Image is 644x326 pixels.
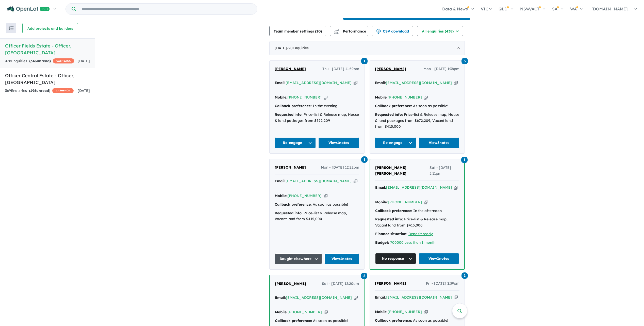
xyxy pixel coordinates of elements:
[404,240,435,245] a: Less than 1 month
[5,72,90,86] h5: Officer Central Estate - Officer , [GEOGRAPHIC_DATA]
[375,208,412,213] strong: Callback preference:
[275,202,359,208] div: As soon as possible!
[419,253,459,264] a: View1notes
[419,137,460,148] a: View3notes
[324,193,327,199] button: Copy
[324,309,328,315] button: Copy
[275,137,316,148] button: Re-engage
[5,88,74,94] div: 369 Enquir ies
[269,41,465,55] div: [DATE]
[390,240,404,245] a: 700000
[424,309,428,315] button: Copy
[9,26,14,30] img: sort.svg
[77,4,256,14] input: Try estate name, suburb, builder or developer
[430,165,459,177] span: Sat - [DATE] 5:11pm
[375,185,386,190] strong: Email:
[375,67,406,71] span: [PERSON_NAME]
[375,80,386,85] strong: Email:
[322,281,359,287] span: Sat - [DATE] 12:20am
[375,103,459,109] div: As soon as possible!
[361,272,367,279] a: 2
[375,295,386,300] strong: Email:
[375,200,388,204] strong: Mobile:
[375,137,416,148] button: Re-engage
[375,104,412,108] strong: Callback preference:
[426,281,459,287] span: Fri - [DATE] 2:39pm
[29,59,51,63] strong: ( unread)
[375,318,459,324] div: As soon as possible!
[375,232,407,236] strong: Finance situation:
[375,66,406,72] a: [PERSON_NAME]
[361,156,368,162] a: 1
[30,88,36,93] span: 196
[286,295,352,300] a: [EMAIL_ADDRESS][DOMAIN_NAME]
[334,29,339,32] img: line-chart.svg
[316,29,321,34] span: 10
[375,112,459,130] div: Price-list & Release map, House & land packages from $672,209, Vacant land from $415,000
[275,66,306,72] a: [PERSON_NAME]
[78,59,90,63] span: [DATE]
[324,253,359,264] a: View1notes
[275,95,287,100] strong: Mobile:
[286,80,352,85] a: [EMAIL_ADDRESS][DOMAIN_NAME]
[275,193,287,198] strong: Mobile:
[286,179,352,183] a: [EMAIL_ADDRESS][DOMAIN_NAME]
[417,26,463,36] button: All enquiries (438)
[454,80,458,86] button: Copy
[275,318,359,324] div: As soon as possible!
[275,318,312,323] strong: Callback preference:
[5,42,90,56] h5: Officer Fields Estate - Officer , [GEOGRAPHIC_DATA]
[408,232,433,236] a: Deposit ready
[29,88,50,93] strong: ( unread)
[424,95,428,100] button: Copy
[321,165,359,171] span: Mon - [DATE] 12:22pm
[454,185,458,190] button: Copy
[275,112,359,124] div: Price-list & Release map, House & land packages from $672,209
[269,26,326,36] button: Team member settings (10)
[461,272,468,279] a: 1
[53,58,74,63] span: CASHBACK
[461,272,468,279] span: 1
[322,66,359,72] span: Thu - [DATE] 11:59pm
[275,281,306,286] span: [PERSON_NAME]
[275,211,303,215] strong: Requested info:
[361,58,368,64] span: 1
[361,57,368,64] a: 1
[275,112,303,117] strong: Requested info:
[288,310,322,314] a: [PHONE_NUMBER]
[5,58,74,64] div: 438 Enquir ies
[375,240,459,246] div: |
[78,88,90,93] span: [DATE]
[52,88,74,93] span: CASHBACK
[375,281,406,286] span: [PERSON_NAME]
[375,112,403,117] strong: Requested info:
[354,295,358,300] button: Copy
[275,281,306,287] a: [PERSON_NAME]
[275,103,359,109] div: In the evening
[388,95,422,100] a: [PHONE_NUMBER]
[376,29,381,34] img: download icon
[287,95,322,100] a: [PHONE_NUMBER]
[375,216,459,229] div: Price-list & Release map, Vacant land from $415,000
[275,310,288,314] strong: Mobile:
[424,200,428,205] button: Copy
[386,185,452,190] a: [EMAIL_ADDRESS][DOMAIN_NAME]
[423,66,459,72] span: Mon - [DATE] 1:38pm
[354,178,357,184] button: Copy
[275,253,322,264] button: Bought elsewhere
[461,157,468,163] span: 1
[275,80,286,85] strong: Email:
[388,200,422,204] a: [PHONE_NUMBER]
[461,156,468,163] a: 1
[275,165,306,171] a: [PERSON_NAME]
[375,95,388,100] strong: Mobile:
[22,23,78,33] button: Add projects and builders
[375,217,403,221] strong: Requested info:
[287,193,322,198] a: [PHONE_NUMBER]
[591,6,631,11] span: [DOMAIN_NAME]...
[375,208,459,214] div: In the afternoon
[335,29,366,34] span: Performance
[334,30,339,34] img: bar-chart.svg
[318,137,359,148] a: View1notes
